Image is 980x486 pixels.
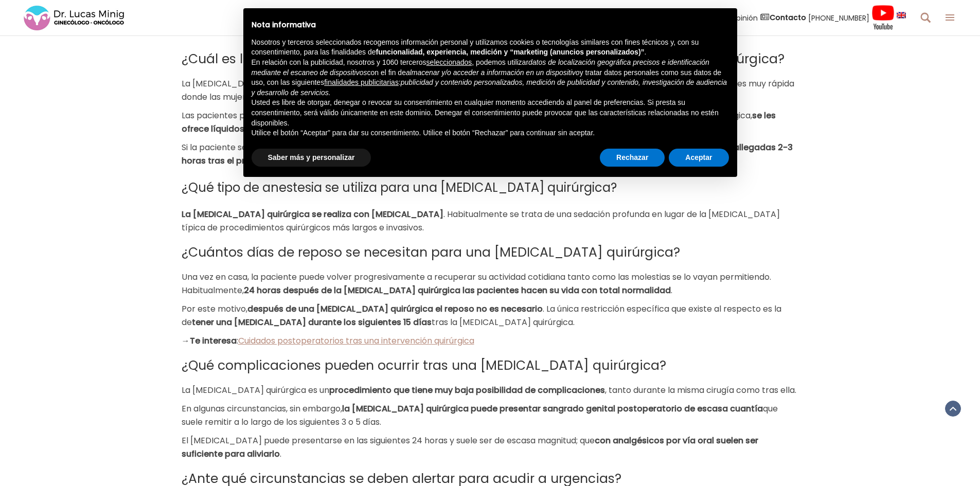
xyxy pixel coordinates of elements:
span: que suele remitir a lo largo de los siguientes 3 o 5 días. [182,403,778,428]
span: Por este motivo, [182,303,247,315]
span: [PHONE_NUMBER] [808,12,869,24]
b: se les ofrece líquidos para confirmar una adecuada tolerancia por vía oral y descartar la presenc... [182,110,776,135]
b: volver a casa acompañada de algún familiar o personas allegadas 2-3 horas tras el procedimiento [182,141,793,167]
span: tras la [MEDICAL_DATA] quirúrgica. [432,316,575,328]
em: almacenar y/o acceder a información en un dispositivo [406,68,580,77]
p: En relación con la publicidad, nosotros y 1060 terceros , podemos utilizar con el fin de y tratar... [252,58,729,98]
span: ¿Cuál es la recuperación y qué cuidados hay que tener tras una [MEDICAL_DATA] quirúrgica? [182,50,785,68]
img: language english [897,12,906,18]
span: , tanto durante la misma cirugía como tras ella. [605,384,796,396]
a: Cuidados postoperatorios tras una intervención quirúrgica [238,335,474,347]
span: La [MEDICAL_DATA] quirúrgica es un [182,78,329,89]
button: Saber más y personalizar [252,149,371,167]
span: . Por ello, la recuperación es muy rápida donde las mujeres pueden volver a realizar su actividad... [182,78,794,103]
span: → [182,335,190,347]
b: después de una [MEDICAL_DATA] quirúrgica el reposo no es necesario [247,303,543,315]
span: ¿Qué complicaciones pueden ocurrir tras una [MEDICAL_DATA] quirúrgica? [182,356,666,374]
b: 24 horas después de la [MEDICAL_DATA] quirúrgica las pacientes hacen su vida con total normalidad [244,284,671,296]
span: ¿Cuántos días de reposo se necesitan para una [MEDICAL_DATA] quirúrgica? [182,243,680,261]
button: Rechazar [600,149,665,167]
b: procedimiento que tiene muy baja posibilidad de complicaciones [329,384,605,396]
span: . [280,448,281,460]
span: Si la paciente se siente confortable, y no ha tenido náuseas ni vómitos, puede [182,141,493,153]
span: : [237,335,238,347]
span: . La única restricción específica que existe al respecto es la de [182,303,781,328]
b: con analgésicos por vía oral suelen ser suficiente para aliviarlo [182,435,758,460]
span: Una vez en casa, la paciente puede volver progresivamente a recuperar su actividad cotidiana tant... [182,271,771,296]
span: . [671,284,672,296]
span: ¿Qué tipo de anestesia se utiliza para una [MEDICAL_DATA] quirúrgica? [182,179,617,196]
strong: funcionalidad, experiencia, medición y “marketing (anuncios personalizados)” [376,48,645,56]
strong: Contacto [770,12,806,23]
p: Usted es libre de otorgar, denegar o revocar su consentimiento en cualquier momento accediendo al... [252,98,729,128]
span: . Habitualmente se trata de una sedación profunda en lugar de la [MEDICAL_DATA] típica de procedi... [182,208,780,233]
button: seleccionados [426,58,472,68]
b: Te interesa [190,335,237,347]
button: Aceptar [669,149,728,167]
p: Utilice el botón “Aceptar” para dar su consentimiento. Utilice el botón “Rechazar” para continuar... [252,128,729,138]
b: La [MEDICAL_DATA] quirúrgica se realiza con [MEDICAL_DATA] [182,208,443,220]
b: la [MEDICAL_DATA] quirúrgica puede presentar sangrado genital postoperatorio de escasa cuantía [342,403,763,415]
span: La [MEDICAL_DATA] quirúrgica es un [182,384,329,396]
span: En algunas circunstancias, sin embargo, [182,403,342,415]
span: Las pacientes pasan a una sala de recuperación anestésica tras el procedimiento. Allí, 60 minutos... [182,110,752,121]
em: publicidad y contenido personalizados, medición de publicidad y contenido, investigación de audie... [252,78,727,97]
p: Nosotros y terceros seleccionados recogemos información personal y utilizamos cookies o tecnologí... [252,38,729,58]
em: datos de localización geográfica precisos e identificación mediante el escaneo de dispositivos [252,58,709,77]
span: El [MEDICAL_DATA] puede presentarse en las siguientes 24 horas y suele ser de escasa magnitud; que [182,435,595,446]
h2: Nota informativa [252,21,729,29]
b: tener una [MEDICAL_DATA] durante los siguientes 15 días [192,316,432,328]
button: finalidades publicitarias [324,78,399,88]
img: Videos Youtube Ginecología [871,5,895,30]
